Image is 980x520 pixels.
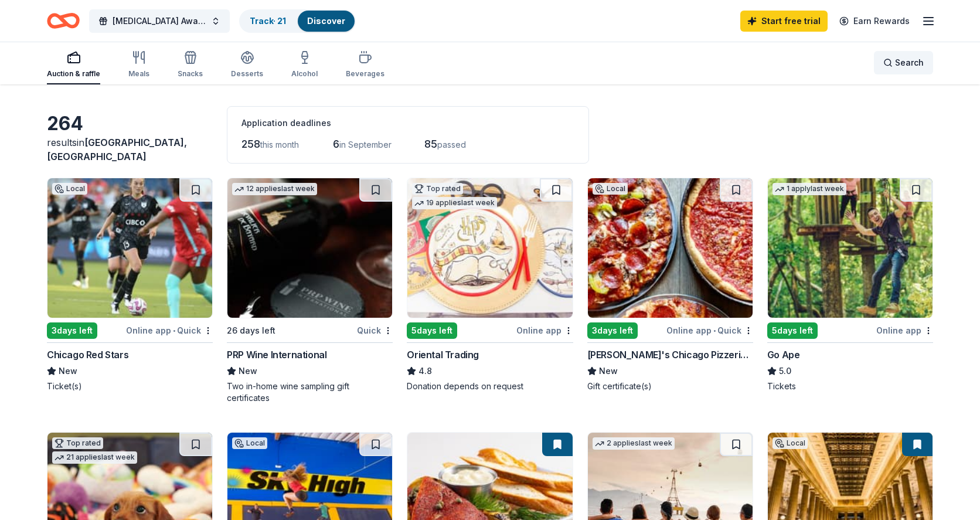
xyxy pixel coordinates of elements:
[424,138,437,150] span: 85
[260,140,299,149] span: this month
[588,178,753,318] img: Image for Georgio's Chicago Pizzeria & Pub
[291,46,318,84] button: Alcohol
[407,178,573,392] a: Image for Oriental TradingTop rated19 applieslast week5days leftOnline appOriental Trading4.8Dona...
[113,14,206,28] span: [MEDICAL_DATA] Awareness Night
[587,348,753,362] div: [PERSON_NAME]'s Chicago Pizzeria & Pub
[47,137,187,162] span: in
[593,437,675,450] div: 2 applies last week
[407,348,479,362] div: Oriental Trading
[593,183,628,195] div: Local
[599,364,618,378] span: New
[412,183,463,195] div: Top rated
[357,323,393,338] div: Quick
[126,323,213,338] div: Online app Quick
[59,364,77,378] span: New
[291,69,318,79] div: Alcohol
[773,437,808,449] div: Local
[227,380,393,404] div: Two in-home wine sampling gift certificates
[587,178,753,392] a: Image for Georgio's Chicago Pizzeria & PubLocal3days leftOnline app•Quick[PERSON_NAME]'s Chicago ...
[407,380,573,392] div: Donation depends on request
[516,323,573,338] div: Online app
[232,183,317,195] div: 12 applies last week
[47,69,100,79] div: Auction & raffle
[47,380,213,392] div: Ticket(s)
[412,197,497,209] div: 19 applies last week
[227,348,326,362] div: PRP Wine International
[333,138,339,150] span: 6
[47,135,213,164] div: results
[418,364,432,378] span: 4.8
[407,322,457,339] div: 5 days left
[874,51,933,74] button: Search
[587,380,753,392] div: Gift certificate(s)
[768,178,933,318] img: Image for Go Ape
[713,326,716,335] span: •
[231,46,263,84] button: Desserts
[239,364,257,378] span: New
[52,183,87,195] div: Local
[227,178,392,318] img: Image for PRP Wine International
[47,112,213,135] div: 264
[128,69,149,79] div: Meals
[241,138,260,150] span: 258
[587,322,638,339] div: 3 days left
[346,69,384,79] div: Beverages
[47,178,212,318] img: Image for Chicago Red Stars
[346,46,384,84] button: Beverages
[250,16,286,26] a: Track· 21
[47,348,128,362] div: Chicago Red Stars
[779,364,791,378] span: 5.0
[178,69,203,79] div: Snacks
[832,11,917,32] a: Earn Rewards
[231,69,263,79] div: Desserts
[740,11,828,32] a: Start free trial
[173,326,175,335] span: •
[178,46,203,84] button: Snacks
[47,7,80,35] a: Home
[339,140,392,149] span: in September
[52,437,103,449] div: Top rated
[767,380,933,392] div: Tickets
[239,9,356,33] button: Track· 21Discover
[52,451,137,464] div: 21 applies last week
[767,348,800,362] div: Go Ape
[47,178,213,392] a: Image for Chicago Red StarsLocal3days leftOnline app•QuickChicago Red StarsNewTicket(s)
[128,46,149,84] button: Meals
[437,140,466,149] span: passed
[666,323,753,338] div: Online app Quick
[47,46,100,84] button: Auction & raffle
[232,437,267,449] div: Local
[47,322,97,339] div: 3 days left
[47,137,187,162] span: [GEOGRAPHIC_DATA], [GEOGRAPHIC_DATA]
[227,178,393,404] a: Image for PRP Wine International12 applieslast week26 days leftQuickPRP Wine InternationalNewTwo ...
[767,178,933,392] a: Image for Go Ape1 applylast week5days leftOnline appGo Ape5.0Tickets
[241,116,574,130] div: Application deadlines
[227,324,275,338] div: 26 days left
[307,16,345,26] a: Discover
[89,9,230,33] button: [MEDICAL_DATA] Awareness Night
[895,56,924,70] span: Search
[876,323,933,338] div: Online app
[767,322,818,339] div: 5 days left
[773,183,846,195] div: 1 apply last week
[407,178,572,318] img: Image for Oriental Trading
